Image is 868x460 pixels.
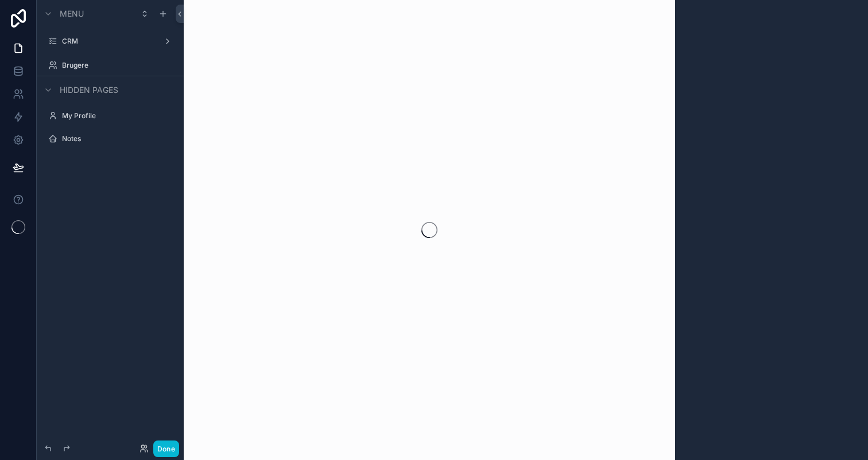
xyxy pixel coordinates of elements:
[60,8,84,20] span: Menu
[62,37,158,46] label: CRM
[60,84,118,96] span: Hidden pages
[153,440,179,457] button: Done
[62,61,175,70] label: Brugere
[62,111,175,120] label: My Profile
[62,134,175,143] label: Notes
